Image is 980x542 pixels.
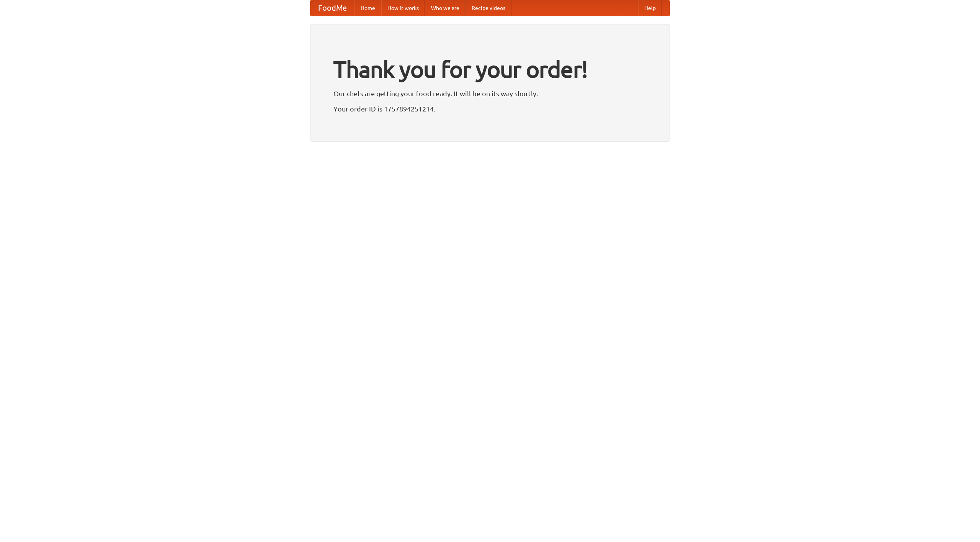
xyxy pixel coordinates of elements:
a: Recipe videos [465,0,511,16]
a: How it works [381,0,425,16]
p: Our chefs are getting your food ready. It will be on its way shortly. [333,88,647,99]
a: FoodMe [310,0,354,16]
a: Who we are [425,0,465,16]
p: Your order ID is 1757894251214. [333,103,647,115]
a: Home [354,0,381,16]
a: Help [638,0,662,16]
h1: Thank you for your order! [333,51,647,88]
